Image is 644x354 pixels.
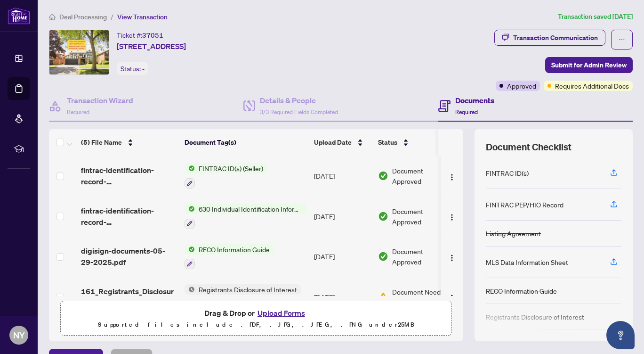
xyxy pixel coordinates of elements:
span: Drag & Drop orUpload FormsSupported files include .PDF, .JPG, .JPEG, .PNG under25MB [61,301,451,336]
p: Supported files include .PDF, .JPG, .JPEG, .PNG under 25 MB [66,319,446,330]
span: (5) File Name [81,137,122,148]
img: Document Status [378,292,388,302]
img: logo [8,7,30,25]
span: Required [455,108,478,115]
span: Deal Processing [59,13,107,21]
span: ellipsis [619,36,625,43]
span: Registrants Disclosure of Interest [195,284,301,295]
span: Requires Additional Docs [555,81,629,91]
div: FINTRAC ID(s) [486,168,529,178]
div: Status: [117,62,148,75]
span: fintrac-identification-record-[PERSON_NAME]-20250530-072428.pdf [81,205,177,228]
span: Approved [507,81,536,91]
button: Submit for Admin Review [545,57,633,73]
button: Status IconRECO Information Guide [185,244,274,270]
h4: Details & People [260,95,338,106]
button: Status IconRegistrants Disclosure of Interest [185,284,301,310]
span: FINTRAC ID(s) (Seller) [195,163,267,173]
span: Required [67,108,89,115]
span: 37051 [142,31,163,40]
button: Upload Forms [255,307,308,319]
span: NY [13,329,25,342]
img: Status Icon [185,204,195,214]
span: Drag & Drop or [204,307,308,319]
img: Status Icon [185,284,195,295]
span: Status [378,137,397,148]
button: Transaction Communication [494,30,605,46]
span: 630 Individual Identification Information Record [195,204,306,214]
img: Document Status [378,171,388,181]
li: / [111,11,113,22]
img: Status Icon [185,163,195,173]
button: Logo [444,249,459,264]
th: (5) File Name [77,129,181,156]
span: [STREET_ADDRESS] [117,41,186,52]
span: Document Approved [392,165,451,186]
span: digisign-documents-05-29-2025.pdf [81,245,177,268]
span: - [142,65,145,73]
span: 161_Registrants_Disclosure_of_Interest_-_Disposition_of_Property_-_PropTx-[PERSON_NAME].pdf [81,286,177,308]
div: RECO Information Guide [486,286,557,296]
img: Logo [448,173,456,181]
button: Logo [444,289,459,305]
img: Document Status [378,251,388,262]
td: [DATE] [310,277,374,317]
div: FINTRAC PEP/HIO Record [486,199,563,210]
div: Registrants Disclosure of Interest [486,312,584,322]
img: Logo [448,254,456,262]
th: Document Tag(s) [181,129,310,156]
span: Document Approved [392,246,451,267]
article: Transaction saved [DATE] [558,11,633,22]
button: Status Icon630 Individual Identification Information Record [185,204,306,229]
div: Ticket #: [117,30,163,41]
span: Document Checklist [486,140,572,154]
span: 3/3 Required Fields Completed [260,108,338,115]
div: MLS Data Information Sheet [486,257,568,267]
th: Upload Date [310,129,374,156]
button: Status IconFINTRAC ID(s) (Seller) [185,163,267,189]
span: RECO Information Guide [195,244,274,255]
img: Logo [448,214,456,221]
span: Document Needs Work [392,287,451,307]
td: [DATE] [310,196,374,237]
h4: Transaction Wizard [67,95,133,106]
button: Open asap [606,321,635,349]
span: Document Approved [392,206,451,227]
td: [DATE] [310,237,374,277]
td: [DATE] [310,156,374,196]
img: Logo [448,294,456,302]
img: Document Status [378,211,388,222]
span: Upload Date [314,137,352,148]
div: Transaction Communication [513,30,598,45]
span: fintrac-identification-record-[PERSON_NAME]-20250530-072554.pdf [81,165,177,187]
button: Logo [444,168,459,183]
span: Submit for Admin Review [551,58,627,73]
th: Status [374,129,454,156]
span: home [49,14,56,20]
img: Status Icon [185,244,195,255]
span: View Transaction [117,13,168,21]
img: IMG-N12182908_1.jpg [49,30,109,74]
div: Listing Agreement [486,228,541,239]
h4: Documents [455,95,494,106]
button: Logo [444,209,459,224]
